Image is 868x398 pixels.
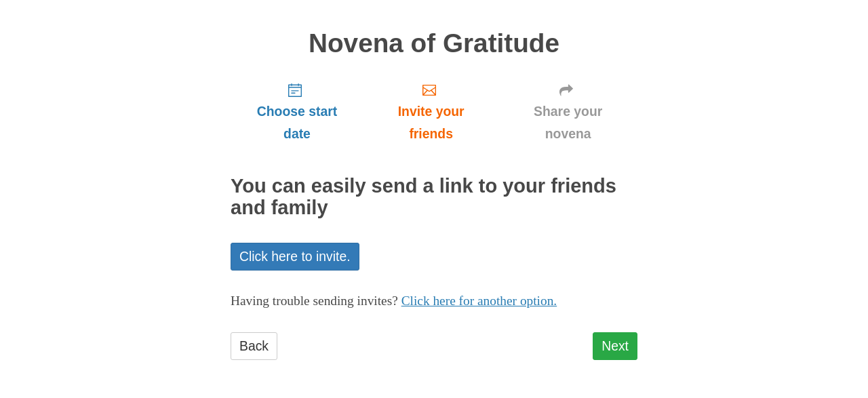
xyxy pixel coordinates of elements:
a: Choose start date [231,71,363,152]
a: Back [231,332,277,360]
a: Share your novena [498,71,637,152]
a: Click here to invite. [231,243,359,271]
span: Share your novena [512,100,624,145]
span: Invite your friends [377,100,485,145]
a: Click here for another option. [401,294,557,308]
h2: You can easily send a link to your friends and family [231,176,637,219]
a: Next [593,332,637,360]
h1: Novena of Gratitude [231,29,637,58]
span: Having trouble sending invites? [231,294,398,308]
span: Choose start date [244,100,350,145]
a: Invite your friends [363,71,498,152]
